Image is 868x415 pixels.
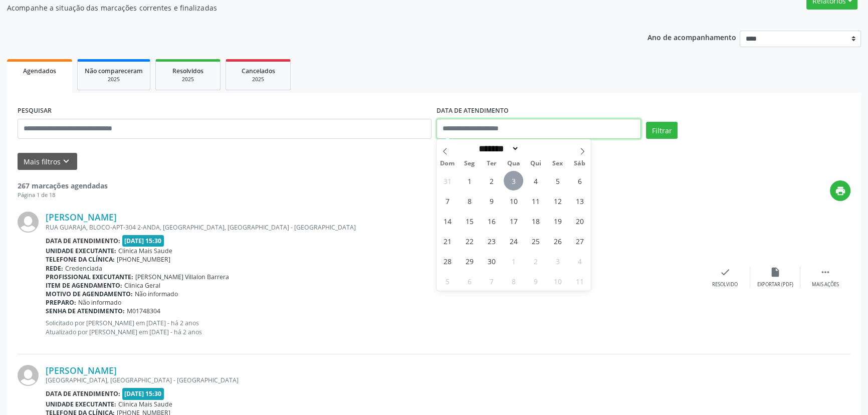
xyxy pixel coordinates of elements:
[46,223,700,232] div: RUA GUARAJA, BLOCO-APT-304 2-ANDA, [GEOGRAPHIC_DATA], [GEOGRAPHIC_DATA] - [GEOGRAPHIC_DATA]
[820,267,831,278] i: 
[547,160,569,167] span: Sex
[460,191,479,211] span: Setembro 8, 2025
[437,103,509,119] label: DATA DE ATENDIMENTO
[46,237,120,245] b: Data de atendimento:
[460,251,479,271] span: Setembro 29, 2025
[757,281,793,288] div: Exportar (PDF)
[18,153,77,170] button: Mais filtroskeyboard_arrow_down
[504,171,523,190] span: Setembro 3, 2025
[482,171,501,190] span: Setembro 2, 2025
[770,267,781,278] i: insert_drive_file
[570,271,589,291] span: Outubro 11, 2025
[18,191,108,199] div: Página 1 de 18
[438,191,457,211] span: Setembro 7, 2025
[548,251,567,271] span: Outubro 3, 2025
[526,191,545,211] span: Setembro 11, 2025
[712,281,738,288] div: Resolvido
[460,231,479,251] span: Setembro 22, 2025
[46,307,125,315] b: Senha de atendimento:
[135,290,178,298] span: Não informado
[118,400,172,408] span: Clinica Mais Saude
[526,251,545,271] span: Outubro 2, 2025
[46,273,133,281] b: Profissional executante:
[438,231,457,251] span: Setembro 21, 2025
[438,271,457,291] span: Outubro 5, 2025
[78,298,121,307] span: Não informado
[46,389,120,398] b: Data de atendimento:
[127,307,160,315] span: M01748304
[122,235,164,247] span: [DATE] 15:30
[61,156,72,167] i: keyboard_arrow_down
[7,3,605,13] p: Acompanhe a situação das marcações correntes e finalizadas
[46,319,700,336] p: Solicitado por [PERSON_NAME] em [DATE] - há 2 anos Atualizado por [PERSON_NAME] em [DATE] - há 2 ...
[18,212,39,233] img: img
[172,67,203,75] span: Resolvidos
[438,171,457,190] span: Agosto 31, 2025
[65,264,102,273] span: Credenciada
[504,211,523,231] span: Setembro 17, 2025
[504,231,523,251] span: Setembro 24, 2025
[46,264,63,273] b: Rede:
[548,191,567,211] span: Setembro 12, 2025
[23,67,56,75] span: Agendados
[570,171,589,190] span: Setembro 6, 2025
[46,298,76,307] b: Preparo:
[548,231,567,251] span: Setembro 26, 2025
[46,212,117,223] a: [PERSON_NAME]
[647,31,736,43] p: Ano de acompanhamento
[46,281,122,290] b: Item de agendamento:
[482,211,501,231] span: Setembro 16, 2025
[438,211,457,231] span: Setembro 14, 2025
[812,281,839,288] div: Mais ações
[548,171,567,190] span: Setembro 5, 2025
[117,255,170,264] span: [PHONE_NUMBER]
[18,103,52,119] label: PESQUISAR
[835,185,846,196] i: print
[460,171,479,190] span: Setembro 1, 2025
[482,271,501,291] span: Outubro 7, 2025
[482,231,501,251] span: Setembro 23, 2025
[459,160,481,167] span: Seg
[504,251,523,271] span: Outubro 1, 2025
[482,191,501,211] span: Setembro 9, 2025
[118,247,172,255] span: Clinica Mais Saude
[46,400,116,408] b: Unidade executante:
[482,251,501,271] span: Setembro 30, 2025
[46,376,700,384] div: [GEOGRAPHIC_DATA], [GEOGRAPHIC_DATA] - [GEOGRAPHIC_DATA]
[570,191,589,211] span: Setembro 13, 2025
[830,180,850,201] button: print
[122,388,164,399] span: [DATE] 15:30
[646,122,678,139] button: Filtrar
[526,271,545,291] span: Outubro 9, 2025
[437,160,459,167] span: Dom
[504,271,523,291] span: Outubro 8, 2025
[569,160,591,167] span: Sáb
[460,211,479,231] span: Setembro 15, 2025
[526,171,545,190] span: Setembro 4, 2025
[526,211,545,231] span: Setembro 18, 2025
[85,67,143,75] span: Não compareceram
[135,273,229,281] span: [PERSON_NAME] Villalon Barrera
[438,251,457,271] span: Setembro 28, 2025
[460,271,479,291] span: Outubro 6, 2025
[46,365,117,376] a: [PERSON_NAME]
[548,271,567,291] span: Outubro 10, 2025
[46,290,133,298] b: Motivo de agendamento:
[570,231,589,251] span: Setembro 27, 2025
[242,67,275,75] span: Cancelados
[526,231,545,251] span: Setembro 25, 2025
[163,76,213,83] div: 2025
[720,267,731,278] i: check
[503,160,525,167] span: Qua
[233,76,283,83] div: 2025
[18,365,39,386] img: img
[525,160,547,167] span: Qui
[475,143,519,154] select: Month
[124,281,160,290] span: Clinica Geral
[504,191,523,211] span: Setembro 10, 2025
[18,181,108,190] strong: 267 marcações agendadas
[519,143,552,154] input: Year
[85,76,143,83] div: 2025
[481,160,503,167] span: Ter
[548,211,567,231] span: Setembro 19, 2025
